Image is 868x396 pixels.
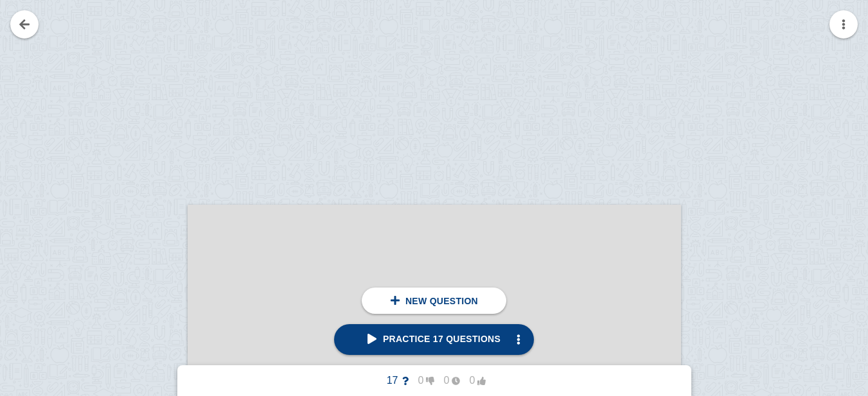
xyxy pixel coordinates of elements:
[409,375,434,386] span: 0
[460,375,486,386] span: 0
[373,370,496,391] button: 17000
[368,334,500,344] span: Practice 17 questions
[383,375,409,386] span: 17
[405,296,478,306] span: New question
[434,375,460,386] span: 0
[334,324,534,355] a: Practice 17 questions
[10,10,39,39] a: Go back to your notes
